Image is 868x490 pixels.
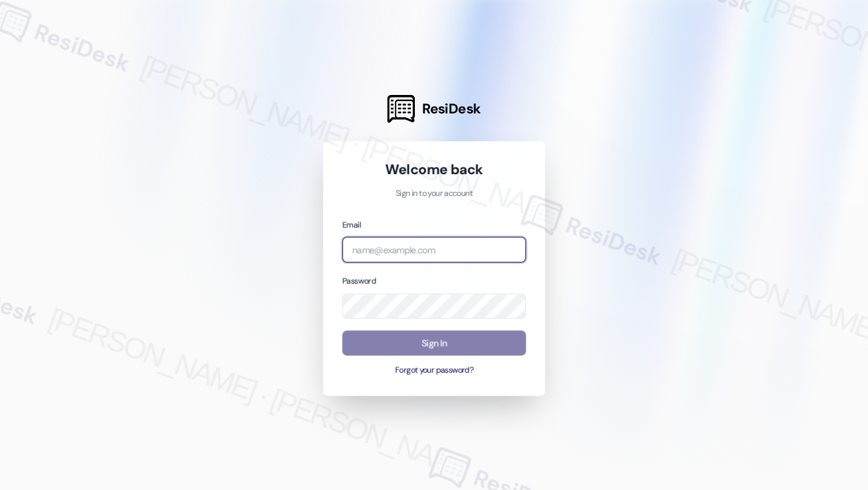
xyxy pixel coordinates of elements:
[342,220,361,230] label: Email
[342,160,526,179] h1: Welcome back
[387,95,415,123] img: ResiDesk Logo
[342,365,526,377] button: Forgot your password?
[422,100,481,118] span: ResiDesk
[342,276,376,286] label: Password
[342,330,526,356] button: Sign In
[342,188,526,200] p: Sign in to your account
[342,237,526,262] input: name@example.com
